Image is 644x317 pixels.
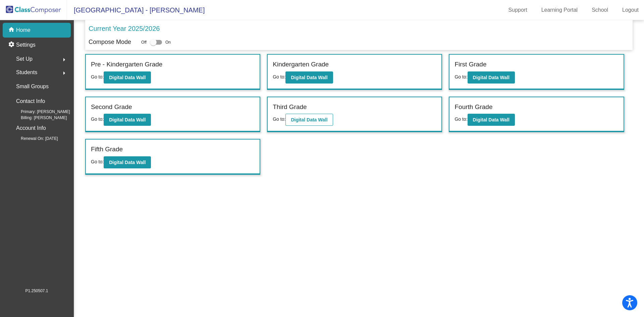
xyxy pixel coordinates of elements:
[285,71,333,84] button: Digital Data Wall
[16,26,31,34] p: Home
[454,74,467,80] span: Go to:
[109,117,146,122] b: Digital Data Wall
[291,75,327,80] b: Digital Data Wall
[273,74,285,80] span: Go to:
[16,82,49,91] p: Small Groups
[104,114,151,126] button: Digital Data Wall
[10,109,70,115] span: Primary: [PERSON_NAME]
[91,74,104,80] span: Go to:
[60,56,68,64] mat-icon: arrow_right
[8,41,16,49] mat-icon: settings
[16,123,46,133] p: Account Info
[104,71,151,84] button: Digital Data Wall
[285,114,333,126] button: Digital Data Wall
[104,156,151,168] button: Digital Data Wall
[536,5,583,15] a: Learning Portal
[89,38,131,47] p: Compose Mode
[89,23,160,34] p: Current Year 2025/2026
[8,26,16,34] mat-icon: home
[10,136,58,142] span: Renewal On: [DATE]
[109,160,146,165] b: Digital Data Wall
[10,115,67,121] span: Billing: [PERSON_NAME]
[16,41,36,49] p: Settings
[165,39,171,45] span: On
[109,75,146,80] b: Digital Data Wall
[91,145,123,154] label: Fifth Grade
[60,69,68,77] mat-icon: arrow_right
[473,117,509,122] b: Digital Data Wall
[468,114,515,126] button: Digital Data Wall
[454,60,486,69] label: First Grade
[468,71,515,84] button: Digital Data Wall
[273,116,285,122] span: Go to:
[454,102,492,112] label: Fourth Grade
[503,5,533,15] a: Support
[273,102,307,112] label: Third Grade
[16,97,45,106] p: Contact Info
[91,60,162,69] label: Pre - Kindergarten Grade
[617,5,644,15] a: Logout
[67,5,205,15] span: [GEOGRAPHIC_DATA] - [PERSON_NAME]
[291,117,327,122] b: Digital Data Wall
[141,39,147,45] span: Off
[454,116,467,122] span: Go to:
[91,116,104,122] span: Go to:
[273,60,329,69] label: Kindergarten Grade
[91,159,104,164] span: Go to:
[16,68,37,77] span: Students
[586,5,613,15] a: School
[16,54,33,64] span: Set Up
[91,102,132,112] label: Second Grade
[473,75,509,80] b: Digital Data Wall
